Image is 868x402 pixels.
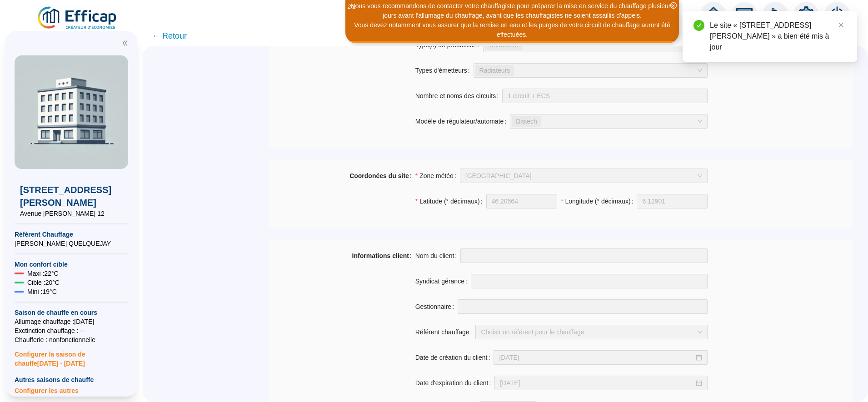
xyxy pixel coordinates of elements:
[705,6,722,23] span: home
[27,287,57,296] span: Mini : 19 °C
[20,209,123,218] span: Avenue [PERSON_NAME] 12
[415,299,458,314] label: Gestionnaire
[487,194,557,208] input: Latitude (° décimaux)
[736,6,753,23] span: fund
[415,350,494,365] label: Date de création du client
[27,278,60,287] span: Cible : 20 °C
[348,3,356,10] i: 2 / 2
[15,375,128,384] span: Autres saisons de chauffe
[27,269,59,278] span: Maxi : 22 °C
[500,378,693,388] input: Date d'expiration du client
[471,274,708,288] input: Syndicat gérance
[460,248,707,263] input: Nom du client
[415,325,476,339] label: Référent chauffage
[710,20,846,53] div: Le site « [STREET_ADDRESS][PERSON_NAME] » a bien été mis à jour
[499,353,693,362] input: Date de création du client
[838,22,844,28] span: close
[415,114,510,129] label: Modèle de régulateur/automate
[15,326,128,335] span: Exctinction chauffage : --
[512,116,541,127] span: Distech
[36,5,119,31] img: efficap energie logo
[415,248,460,263] label: Nom du client
[798,6,814,23] span: setting
[20,184,123,209] span: [STREET_ADDRESS][PERSON_NAME]
[502,89,708,103] input: Nombre et noms des circuits
[465,169,702,183] span: Genève
[15,239,128,248] span: [PERSON_NAME] QUELQUEJAY
[415,274,471,288] label: Syndicat gérance
[415,376,495,390] label: Date d'expiration du client
[152,30,187,42] span: ← Retour
[763,2,788,27] img: alerts
[475,65,514,76] span: Radiateurs
[637,194,707,208] input: Longitude (° décimaux)
[347,20,678,40] div: Vous devez notamment vous assurer que la remise en eau et les purges de votre circuit de chauffag...
[15,230,128,239] span: Référent Chauffage
[693,20,704,31] span: check-circle
[458,299,708,314] input: Gestionnaire
[347,1,678,20] div: Nous vous recommandons de contacter votre chauffagiste pour préparer la mise en service du chauff...
[415,169,460,183] label: Zone météo
[349,172,409,179] strong: Coordonées du site
[15,317,128,326] span: Allumage chauffage : [DATE]
[479,65,510,75] span: Radiateurs
[122,40,128,46] span: double-left
[352,252,409,259] strong: Informations client
[670,2,677,9] span: close-circle
[415,89,502,103] label: Nombre et noms des circuits
[15,308,128,317] span: Saison de chauffe en cours
[415,63,474,78] label: Types d'émetteurs
[836,20,846,30] a: Close
[561,194,637,208] label: Longitude (° décimaux)
[516,116,537,126] span: Distech
[15,335,128,344] span: Chaufferie : non fonctionnelle
[15,260,128,269] span: Mon confort cible
[415,194,486,208] label: Latitude (° décimaux)
[15,344,128,368] span: Configurer la saison de chauffe [DATE] - [DATE]
[824,2,850,27] img: alerts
